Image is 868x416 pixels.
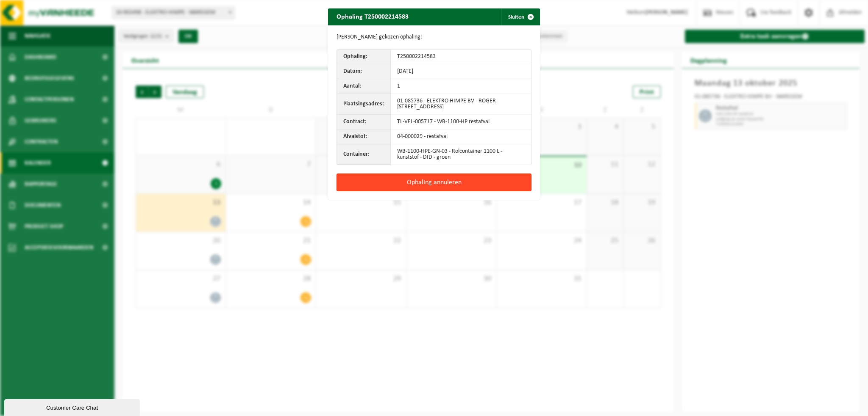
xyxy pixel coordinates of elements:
[337,50,391,64] th: Ophaling:
[337,94,391,115] th: Plaatsingsadres:
[337,144,391,165] th: Container:
[391,115,531,129] td: TL-VEL-005717 - WB-1100-HP restafval
[391,64,531,79] td: [DATE]
[328,8,417,25] h2: Ophaling T250002214583
[4,397,142,416] iframe: chat widget
[391,50,531,64] td: T250002214583
[391,94,531,115] td: 01-085736 - ELEKTRO HIMPE BV - ROGER [STREET_ADDRESS]
[391,129,531,144] td: 04-000029 - restafval
[501,8,539,25] button: Sluiten
[337,129,391,144] th: Afvalstof:
[337,115,391,129] th: Contract:
[337,79,391,94] th: Aantal:
[337,34,531,41] p: [PERSON_NAME] gekozen ophaling:
[337,174,531,191] button: Ophaling annuleren
[391,144,531,165] td: WB-1100-HPE-GN-03 - Rolcontainer 1100 L - kunststof - DID - groen
[337,64,391,79] th: Datum:
[391,79,531,94] td: 1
